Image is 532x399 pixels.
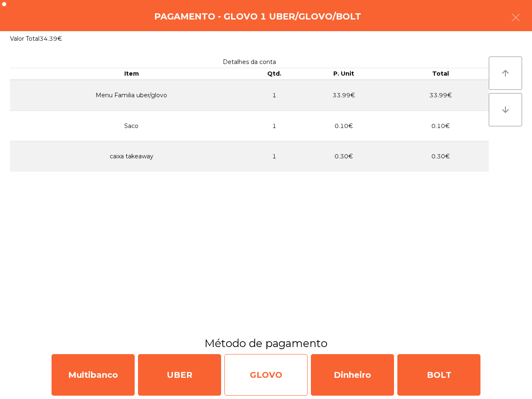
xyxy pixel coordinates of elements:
td: caixa takeaway [10,141,253,172]
td: 0.30€ [295,141,392,172]
button: arrow_upward [489,57,522,90]
span: 34.39€ [39,35,62,42]
div: UBER [138,354,221,396]
td: Saco [10,111,253,141]
div: BOLT [397,354,480,396]
th: Total [392,68,489,80]
div: Dinheiro [311,354,394,396]
th: Qtd. [253,68,295,80]
i: arrow_downward [500,105,510,115]
button: arrow_downward [489,93,522,126]
span: Valor Total [10,35,39,42]
td: 1 [253,111,295,141]
td: 1 [253,80,295,111]
td: 1 [253,141,295,172]
td: 0.30€ [392,141,489,172]
th: P. Unit [295,68,392,80]
div: Multibanco [52,354,135,396]
span: Detalhes da conta [223,58,276,66]
h4: Pagamento - Glovo 1 Uber/Glovo/Bolt [154,10,361,23]
td: 0.10€ [392,111,489,141]
div: GLOVO [224,354,308,396]
td: 0.10€ [295,111,392,141]
td: 33.99€ [295,80,392,111]
i: arrow_upward [500,68,510,78]
td: 33.99€ [392,80,489,111]
h3: Método de pagamento [6,336,526,351]
th: Item [10,68,253,80]
td: Menu Familia uber/glovo [10,80,253,111]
